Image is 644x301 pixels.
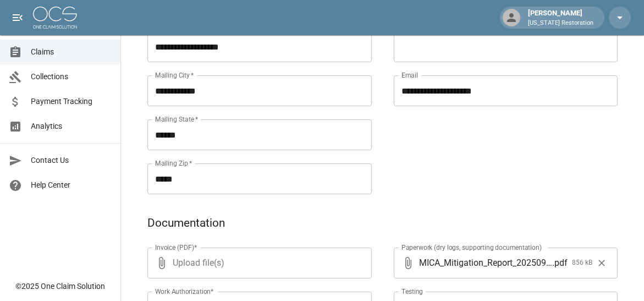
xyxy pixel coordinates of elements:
span: Claims [31,46,112,58]
label: Paperwork (dry logs, supporting documentation) [401,243,542,252]
span: Help Center [31,179,112,191]
button: Clear [593,255,610,271]
label: Invoice (PDF)* [155,243,197,252]
div: © 2025 One Claim Solution [15,281,105,292]
p: [US_STATE] Restoration [528,19,593,28]
img: ocs-logo-white-transparent.png [33,7,77,29]
div: [PERSON_NAME] [524,8,598,28]
label: Testing [401,287,423,296]
label: Email [401,70,418,80]
label: Work Authorization* [155,287,214,296]
span: Upload file(s) [173,248,342,278]
span: Contact Us [31,155,112,166]
span: MICA_Mitigation_Report_20250905_071212PM(UTC) [419,256,553,269]
span: Collections [31,71,112,83]
label: Mailing State [155,114,198,124]
span: . pdf [552,256,568,269]
label: Mailing City [155,70,194,80]
button: open drawer [7,7,29,29]
span: Payment Tracking [31,96,112,107]
label: Mailing Zip [155,158,192,168]
span: Analytics [31,121,112,132]
span: 856 kB [572,258,592,269]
